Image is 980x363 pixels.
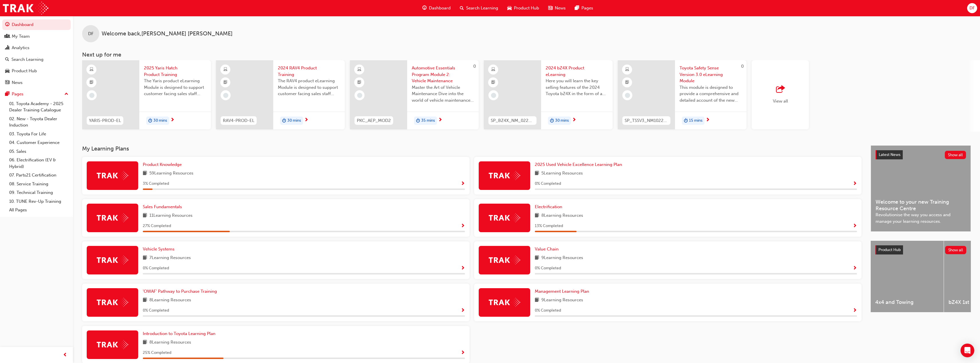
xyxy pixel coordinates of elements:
a: Dashboard [2,19,71,30]
span: Show Progress [461,266,465,271]
span: book-icon [535,170,539,177]
span: learningRecordVerb_NONE-icon [625,93,630,98]
span: booktick-icon [491,79,495,86]
span: Introduction to Toyota Learning Plan [143,331,215,336]
a: 03. Toyota For Life [7,130,71,139]
span: Search Learning [466,5,498,11]
span: Product Knowledge [143,162,182,167]
span: booktick-icon [90,79,94,86]
span: up-icon [64,91,68,98]
span: learningRecordVerb_NONE-icon [357,93,362,98]
span: book-icon [143,297,147,304]
span: book-icon [535,297,539,304]
a: 2025 Used Vehicle Excellence Learning Plan [535,161,624,168]
a: 01. Toyota Academy - 2025 Dealer Training Catalogue [7,99,71,115]
span: people-icon [5,34,9,39]
span: 0 % Completed [535,307,561,314]
span: 2024 bZ4X Product eLearning [546,65,608,78]
img: Trak [489,213,520,222]
button: Show Progress [461,349,465,356]
span: Product Hub [514,5,539,11]
button: Show Progress [853,180,857,187]
span: guage-icon [5,22,9,27]
span: 9 Learning Resources [541,254,583,262]
span: pages-icon [575,5,579,12]
button: DashboardMy TeamAnalyticsSearch LearningProduct HubNews [2,18,71,89]
span: Pages [581,5,593,11]
span: car-icon [5,69,9,74]
span: guage-icon [422,5,427,12]
span: car-icon [507,5,512,12]
span: Dashboard [429,5,451,11]
span: duration-icon [148,117,152,125]
a: Product Knowledge [143,161,184,168]
span: news-icon [5,80,9,85]
a: SP_BZ4X_NM_0224_EL012024 bZ4X Product eLearningHere you will learn the key selling features of th... [484,60,613,129]
span: Welcome to your new Training Resource Centre [876,199,966,212]
span: duration-icon [416,117,420,125]
span: booktick-icon [357,79,361,86]
button: Show Progress [461,265,465,272]
span: 8 Learning Resources [149,297,191,304]
div: Search Learning [11,56,43,63]
a: Value Chain [535,246,561,252]
span: outbound-icon [776,85,785,93]
img: Trak [489,298,520,307]
a: Search Learning [2,54,71,65]
a: News [2,77,71,88]
span: book-icon [143,212,147,219]
span: 4x4 and Towing [875,299,939,306]
span: 9 Learning Resources [541,297,583,304]
span: 3 % Completed [143,181,169,187]
span: Latest News [879,152,900,157]
button: Pages [2,89,71,99]
img: Trak [489,171,520,180]
span: 0 % Completed [535,265,561,272]
span: Sales Fundamentals [143,204,182,209]
a: Vehicle Systems [143,246,177,252]
a: pages-iconPages [570,2,598,14]
span: 59 Learning Resources [149,170,193,177]
img: Trak [97,213,128,222]
span: Here you will learn the key selling features of the 2024 Toyota bZ4X in the form of a virtual 6-p... [546,78,608,97]
span: News [555,5,566,11]
button: Show Progress [461,307,465,314]
img: Trak [97,171,128,180]
span: Show Progress [853,308,857,313]
span: Show Progress [461,181,465,186]
button: DF [967,3,977,13]
span: learningResourceType_ELEARNING-icon [223,66,227,73]
a: 06. Electrification (EV & Hybrid) [7,156,71,171]
span: The Yaris product eLearning Module is designed to support customer facing sales staff with introd... [144,78,206,97]
span: learningResourceType_ELEARNING-icon [357,66,361,73]
div: Analytics [12,45,29,51]
img: Trak [97,298,128,307]
a: 05. Sales [7,147,71,156]
span: 30 mins [153,117,167,124]
a: 04. Customer Experience [7,138,71,147]
button: Show all [945,246,967,254]
span: next-icon [706,118,710,123]
span: Show Progress [853,266,857,271]
a: 07. Parts21 Certification [7,171,71,180]
span: next-icon [438,118,442,123]
a: Product Hub [2,66,71,76]
span: Show Progress [461,308,465,313]
span: next-icon [304,118,308,123]
span: 35 mins [421,117,435,124]
img: Trak [97,256,128,264]
span: Vehicle Systems [143,246,175,252]
span: Revolutionise the way you access and manage your learning resources. [876,212,966,224]
span: 0 % Completed [535,181,561,187]
span: 13 % Completed [535,223,563,229]
div: Pages [12,91,23,97]
span: duration-icon [550,117,554,125]
span: book-icon [143,339,147,346]
span: Show Progress [853,224,857,229]
span: book-icon [143,254,147,262]
span: 2025 Used Vehicle Excellence Learning Plan [535,162,622,167]
a: 02. New - Toyota Dealer Induction [7,115,71,130]
a: My Team [2,31,71,42]
span: Welcome back , [PERSON_NAME] [PERSON_NAME] [102,31,233,37]
span: 2025 Yaris Hatch Product Training [144,65,206,78]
